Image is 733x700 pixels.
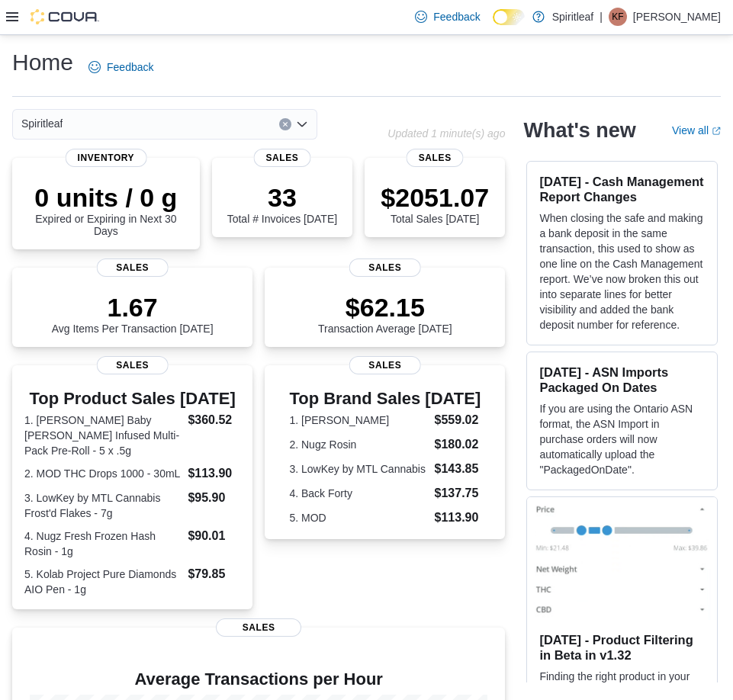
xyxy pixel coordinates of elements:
[381,182,489,225] div: Total Sales [DATE]
[24,390,240,408] h3: Top Product Sales [DATE]
[289,486,428,501] dt: 4. Back Forty
[296,118,308,130] button: Open list of options
[600,8,603,26] p: |
[539,174,705,204] h3: [DATE] - Cash Management Report Changes
[253,149,310,167] span: Sales
[66,149,147,167] span: Inventory
[82,52,159,82] a: Feedback
[349,258,422,277] span: Sales
[539,401,705,477] p: If you are using the Ontario ASN format, the ASN Import in purchase orders will now automatically...
[435,435,481,454] dd: $180.02
[609,8,627,26] div: Kendra F
[24,567,182,597] dt: 5. Kolab Project Pure Diamonds AIO Pen - 1g
[712,127,721,136] svg: External link
[289,461,428,477] dt: 3. LowKey by MTL Cannabis
[539,632,705,663] h3: [DATE] - Product Filtering in Beta in v1.32
[12,47,73,78] h1: Home
[188,527,240,545] dd: $90.01
[96,258,169,277] span: Sales
[31,9,99,24] img: Cova
[24,182,188,213] p: 0 units / 0 g
[188,411,240,429] dd: $360.52
[523,118,635,143] h2: What's new
[24,466,182,481] dt: 2. MOD THC Drops 1000 - 30mL
[24,670,493,689] h4: Average Transactions per Hour
[318,292,452,323] p: $62.15
[633,8,721,26] p: [PERSON_NAME]
[24,413,182,458] dt: 1. [PERSON_NAME] Baby [PERSON_NAME] Infused Multi-Pack Pre-Roll - 5 x .5g
[539,364,705,395] h3: [DATE] - ASN Imports Packaged On Dates
[188,489,240,507] dd: $95.90
[493,9,525,25] input: Dark Mode
[435,460,481,478] dd: $143.85
[227,182,337,225] div: Total # Invoices [DATE]
[52,292,214,323] p: 1.67
[289,390,481,408] h3: Top Brand Sales [DATE]
[435,484,481,503] dd: $137.75
[24,182,188,237] div: Expired or Expiring in Next 30 Days
[188,565,240,583] dd: $79.85
[435,509,481,527] dd: $113.90
[24,528,182,559] dt: 4. Nugz Fresh Frozen Hash Rosin - 1g
[279,118,291,130] button: Clear input
[409,2,486,32] a: Feedback
[387,127,505,140] p: Updated 1 minute(s) ago
[612,8,623,26] span: KF
[672,124,721,136] a: View allExternal link
[318,292,452,335] div: Transaction Average [DATE]
[52,292,214,335] div: Avg Items Per Transaction [DATE]
[188,464,240,483] dd: $113.90
[216,618,301,637] span: Sales
[289,413,428,428] dt: 1. [PERSON_NAME]
[24,490,182,521] dt: 3. LowKey by MTL Cannabis Frost'd Flakes - 7g
[433,9,480,24] span: Feedback
[96,356,169,374] span: Sales
[227,182,337,213] p: 33
[107,59,153,75] span: Feedback
[381,182,489,213] p: $2051.07
[493,25,493,26] span: Dark Mode
[21,114,63,133] span: Spiritleaf
[407,149,464,167] span: Sales
[349,356,422,374] span: Sales
[539,210,705,332] p: When closing the safe and making a bank deposit in the same transaction, this used to show as one...
[435,411,481,429] dd: $559.02
[289,437,428,452] dt: 2. Nugz Rosin
[552,8,593,26] p: Spiritleaf
[289,510,428,525] dt: 5. MOD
